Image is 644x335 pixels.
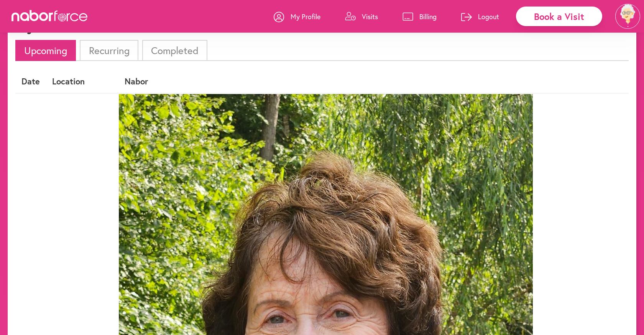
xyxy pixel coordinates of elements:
p: Logout [478,12,499,21]
a: My Profile [274,5,320,28]
p: Visits [362,12,378,21]
li: Upcoming [15,40,76,61]
a: Billing [402,5,437,28]
img: efc20bcf08b0dac87679abea64c1faab.png [615,4,640,29]
a: Logout [461,5,499,28]
li: Recurring [80,40,138,61]
th: Location [46,70,118,93]
a: Visits [345,5,378,28]
p: Billing [419,12,437,21]
th: Date [15,70,46,93]
h1: My Visits [15,18,74,34]
li: Completed [142,40,207,61]
p: My Profile [291,12,320,21]
div: Book a Visit [516,7,602,26]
